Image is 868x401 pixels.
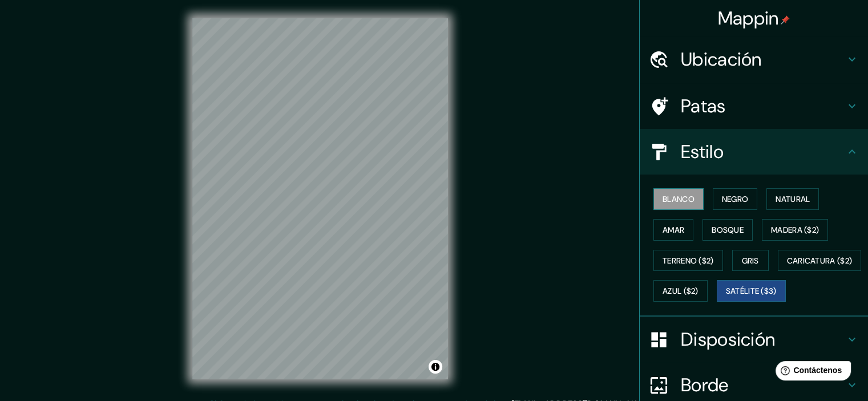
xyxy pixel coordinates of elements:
font: Estilo [681,140,724,164]
font: Patas [681,94,726,118]
iframe: Lanzador de widgets de ayuda [766,357,855,388]
font: Borde [681,373,729,397]
font: Disposición [681,327,775,351]
img: pin-icon.png [781,15,790,25]
button: Activar o desactivar atribución [429,360,442,374]
font: Madera ($2) [771,225,819,235]
button: Amar [653,219,693,241]
button: Terreno ($2) [653,250,723,272]
button: Natural [766,188,819,210]
button: Gris [732,250,769,272]
font: Gris [742,256,759,266]
font: Satélite ($3) [726,286,777,297]
font: Amar [663,225,684,235]
div: Estilo [640,129,868,175]
font: Negro [722,194,749,204]
button: Madera ($2) [762,219,828,241]
div: Ubicación [640,37,868,82]
button: Caricatura ($2) [778,250,862,272]
div: Disposición [640,317,868,362]
button: Azul ($2) [653,280,708,302]
button: Negro [713,188,758,210]
canvas: Mapa [192,18,448,379]
button: Satélite ($3) [717,280,786,302]
font: Blanco [663,194,695,204]
font: Bosque [712,225,744,235]
font: Azul ($2) [663,286,699,297]
button: Bosque [703,219,753,241]
font: Ubicación [681,47,762,71]
div: Patas [640,83,868,129]
button: Blanco [653,188,704,210]
font: Terreno ($2) [663,256,714,266]
font: Natural [776,194,810,204]
font: Caricatura ($2) [787,256,853,266]
font: Mappin [718,6,779,30]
